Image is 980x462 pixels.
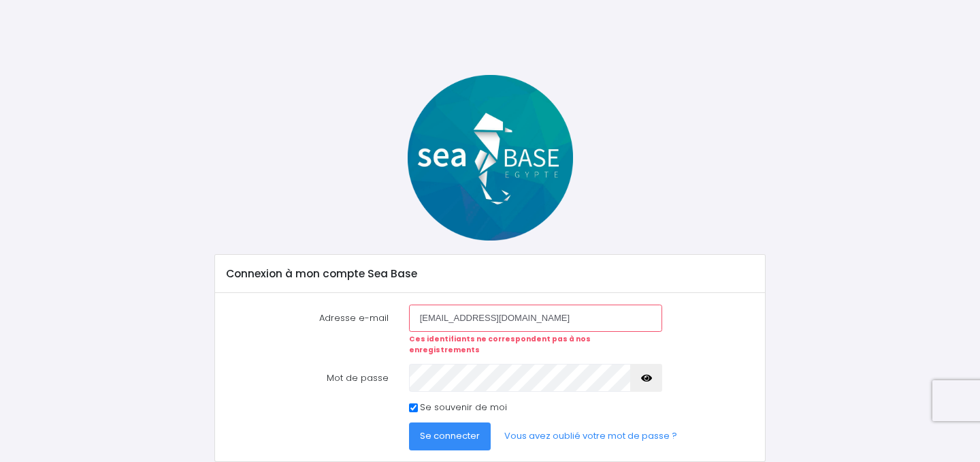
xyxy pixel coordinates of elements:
[420,429,480,442] span: Se connecter
[215,255,765,293] div: Connexion à mon compte Sea Base
[216,305,398,356] label: Adresse e-mail
[420,401,507,414] label: Se souvenir de moi
[216,364,398,391] label: Mot de passe
[493,422,688,450] a: Vous avez oublié votre mot de passe ?
[409,422,491,450] button: Se connecter
[409,334,591,355] strong: Ces identifiants ne correspondent pas à nos enregistrements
